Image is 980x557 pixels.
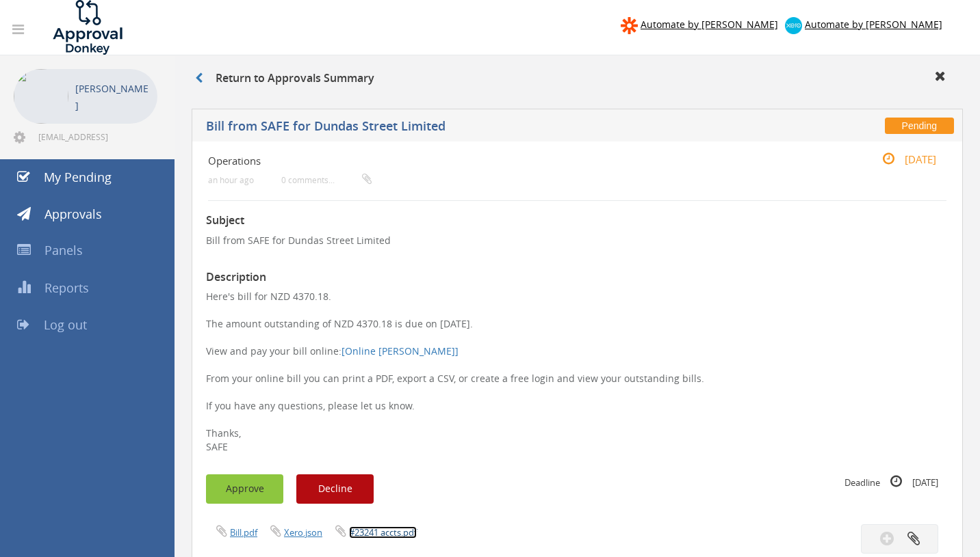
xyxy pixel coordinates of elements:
[44,242,83,258] span: Panels
[75,80,151,114] p: [PERSON_NAME]
[44,169,112,185] span: My Pending
[44,280,89,296] span: Reports
[44,316,87,333] span: Log out
[785,17,802,34] img: xero-logo.png
[349,526,417,539] a: #23241 accts.pdf
[296,474,374,504] button: Decline
[44,206,102,222] span: Approvals
[206,271,949,284] h3: Description
[284,526,322,539] a: Xero.json
[206,120,728,137] h5: Bill from SAFE for Dundas Street Limited
[805,18,942,31] span: Automate by [PERSON_NAME]
[230,526,257,539] a: Bill.pdf
[206,234,949,247] p: Bill from SAFE for Dundas Street Limited
[206,474,283,504] button: Approve
[885,118,954,134] span: Pending
[281,175,372,185] small: 0 comments...
[38,131,155,142] span: [EMAIL_ADDRESS][DOMAIN_NAME]
[208,155,823,167] h4: Operations
[868,152,936,167] small: [DATE]
[206,215,949,227] h3: Subject
[641,18,778,31] span: Automate by [PERSON_NAME]
[621,17,638,34] img: zapier-logomark.png
[844,474,938,489] small: Deadline [DATE]
[341,344,459,357] a: [Online [PERSON_NAME]]
[195,72,374,85] h3: Return to Approvals Summary
[208,175,254,185] small: an hour ago
[206,290,949,454] p: Here's bill for NZD 4370.18. The amount outstanding of NZD 4370.18 is due on [DATE]. View and pay...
